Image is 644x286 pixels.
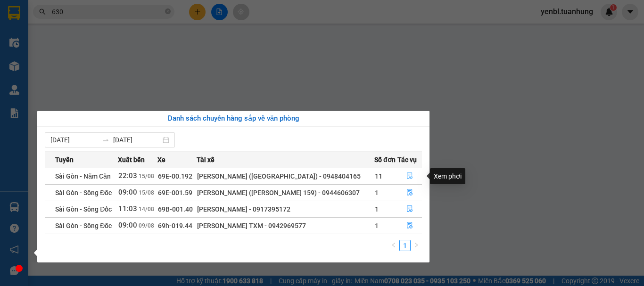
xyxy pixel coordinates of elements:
button: file-done [398,218,421,233]
button: file-done [398,202,421,217]
span: Sài Gòn - Năm Căn [55,172,111,180]
span: Sài Gòn - Sông Đốc [55,222,112,229]
span: 09/08 [139,222,154,229]
a: 1 [400,240,410,251]
span: file-done [406,222,413,229]
span: Số đơn [374,155,396,165]
span: to [102,136,109,144]
div: [PERSON_NAME] ([PERSON_NAME] 159) - 0944606307 [197,188,374,198]
span: 09:00 [118,188,137,196]
span: Tài xế [197,155,215,165]
span: file-done [406,189,413,196]
span: left [391,242,396,248]
span: 15/08 [139,173,154,180]
span: Xe [157,155,165,165]
div: Xem phơi [430,168,465,184]
li: Previous Page [388,240,399,251]
li: Next Page [411,240,422,251]
span: 14/08 [139,206,154,212]
span: 69E-00.192 [158,172,192,180]
span: 15/08 [139,189,154,196]
span: 69h-019.44 [158,222,192,229]
div: Danh sách chuyến hàng sắp về văn phòng [45,113,422,124]
span: Xuất bến [118,155,145,165]
span: 09:00 [118,221,137,229]
button: left [388,240,399,251]
span: Tuyến [55,155,74,165]
span: right [413,242,419,248]
input: Từ ngày [50,135,98,145]
button: right [411,240,422,251]
span: file-done [406,205,413,213]
span: 1 [375,222,379,229]
span: swap-right [102,136,109,144]
div: [PERSON_NAME] - 0917395172 [197,204,374,214]
button: file-done [398,169,421,184]
span: Sài Gòn - Sông Đốc [55,205,112,213]
span: Tác vụ [397,155,417,165]
span: file-done [406,172,413,180]
div: [PERSON_NAME] ([GEOGRAPHIC_DATA]) - 0948404165 [197,171,374,181]
span: 1 [375,189,379,196]
span: Sài Gòn - Sông Đốc [55,189,112,196]
li: 1 [399,240,411,251]
span: 22:03 [118,172,137,180]
span: 11:03 [118,204,137,213]
input: Đến ngày [113,135,161,145]
span: 11 [375,172,382,180]
span: 69B-001.40 [158,205,193,213]
button: file-done [398,185,421,200]
span: 1 [375,205,379,213]
div: [PERSON_NAME] TXM - 0942969577 [197,221,374,231]
span: 69E-001.59 [158,189,192,196]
